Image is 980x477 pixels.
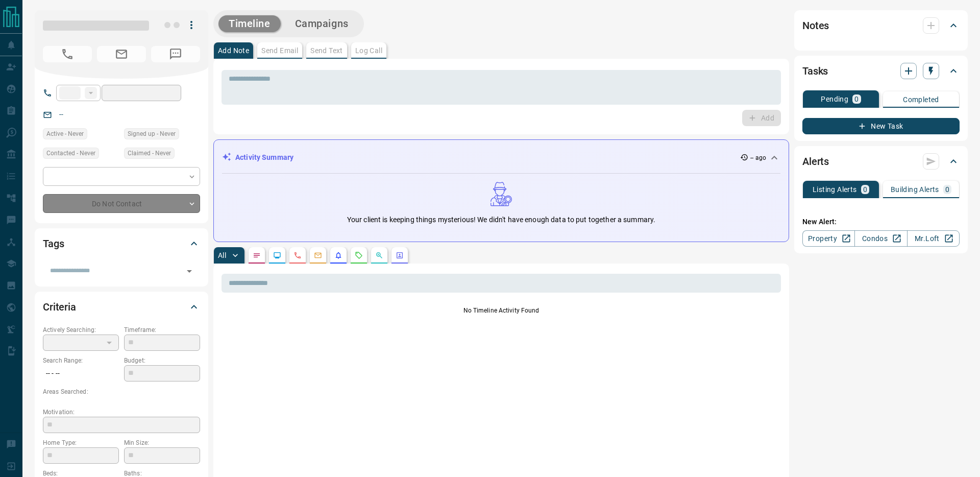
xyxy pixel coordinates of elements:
a: Property [802,230,855,247]
p: Completed [903,96,939,103]
p: All [218,252,226,259]
div: Alerts [802,149,960,174]
div: Activity Summary-- ago [222,148,780,167]
h2: Criteria [43,299,76,315]
span: Active - Never [46,129,84,139]
svg: Lead Browsing Activity [273,251,281,259]
span: Contacted - Never [46,148,95,158]
p: -- ago [750,153,766,162]
p: Home Type: [43,438,119,447]
a: Mr.Loft [907,230,960,247]
p: Building Alerts [891,186,939,193]
svg: Calls [293,251,302,259]
span: No Number [43,46,92,62]
div: Tasks [802,59,960,83]
svg: Opportunities [375,251,383,259]
p: Budget: [124,356,200,365]
p: No Timeline Activity Found [222,306,781,315]
svg: Listing Alerts [334,251,342,259]
h2: Alerts [802,153,829,170]
p: Motivation: [43,408,200,417]
p: Pending [821,96,848,103]
svg: Notes [253,251,261,259]
p: Search Range: [43,356,119,365]
h2: Tasks [802,63,828,79]
h2: Tags [43,235,64,252]
span: Claimed - Never [128,148,171,158]
div: Tags [43,231,200,256]
button: Campaigns [285,15,359,32]
p: Actively Searching: [43,325,119,335]
div: Criteria [43,295,200,319]
h2: Notes [802,17,829,34]
span: Signed up - Never [128,129,176,139]
p: 0 [854,96,859,103]
p: -- - -- [43,365,119,382]
p: Activity Summary [235,152,293,163]
p: Add Note [218,47,249,54]
svg: Emails [314,251,322,259]
a: Condos [854,230,907,247]
p: Listing Alerts [813,186,857,193]
p: Your client is keeping things mysterious! We didn't have enough data to put together a summary. [347,214,655,225]
p: 0 [945,186,949,193]
svg: Requests [355,251,363,259]
button: Open [182,264,197,278]
p: 0 [863,186,867,193]
p: Timeframe: [124,325,200,335]
p: Min Size: [124,438,200,447]
span: No Email [97,46,146,62]
p: Areas Searched: [43,387,200,396]
span: No Number [151,46,200,62]
p: New Alert: [802,217,960,227]
button: New Task [802,118,960,134]
div: Do Not Contact [43,194,200,213]
a: -- [59,110,63,118]
div: Notes [802,13,960,38]
svg: Agent Actions [396,251,404,259]
button: Timeline [218,15,281,32]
